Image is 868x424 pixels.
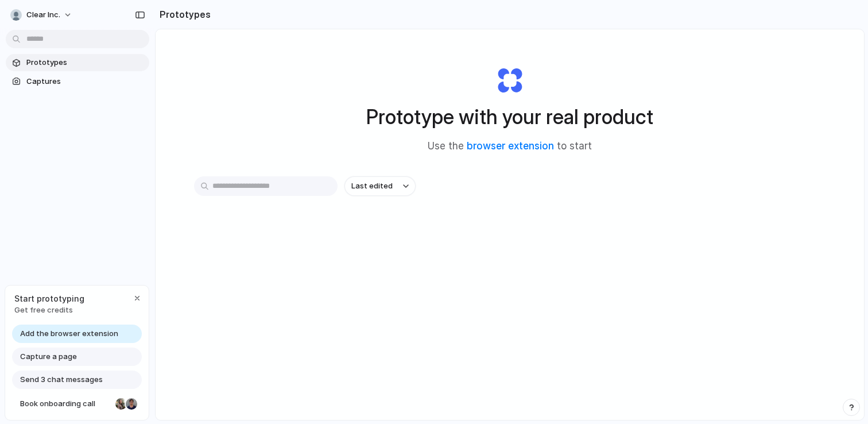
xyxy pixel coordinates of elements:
div: Nicole Kubica [114,397,128,411]
a: browser extension [467,140,554,152]
span: Capture a page [20,351,77,363]
h1: Prototype with your real product [366,102,653,132]
div: Christian Iacullo [125,397,138,411]
a: Add the browser extension [12,325,142,343]
button: Last edited [344,176,416,196]
span: Prototypes [26,57,145,68]
a: Captures [6,73,149,90]
span: Use the to start [428,139,592,154]
span: Add the browser extension [20,328,118,340]
span: Last edited [351,180,393,192]
a: Prototypes [6,54,149,71]
span: Clear Inc. [26,9,60,21]
h2: Prototypes [155,7,211,21]
span: Get free credits [14,304,84,316]
span: Start prototyping [14,292,84,304]
button: Clear Inc. [6,6,78,24]
span: Book onboarding call [20,398,111,410]
a: Book onboarding call [12,395,142,413]
span: Captures [26,76,145,87]
span: Send 3 chat messages [20,374,103,386]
